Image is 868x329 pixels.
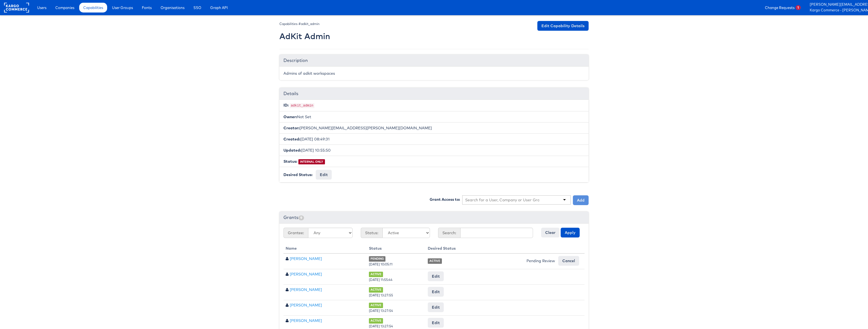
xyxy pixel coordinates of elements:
[367,243,426,253] th: Status
[428,287,444,297] button: Edit
[279,55,589,67] div: Description
[316,170,332,180] button: Edit
[426,243,585,253] th: Desired Status
[369,272,383,277] span: ACTIVE
[286,257,289,261] span: User
[369,309,393,313] span: [DATE] 13:27:54
[361,228,382,238] span: Status:
[428,271,444,281] button: Edit
[279,22,320,26] small: Capabilities #adkit_admin
[290,318,322,323] a: [PERSON_NAME]
[210,5,228,10] span: Graph API
[286,319,289,322] span: User
[298,215,304,220] span: 9
[37,5,46,10] span: Users
[369,278,392,282] span: [DATE] 11:55:44
[283,172,312,177] b: Desired Status:
[573,195,589,205] button: Add
[55,5,74,10] span: Companies
[79,3,107,12] a: Capabilities
[108,3,137,12] a: User Groups
[206,3,232,12] a: Graph API
[286,272,289,276] span: User
[465,197,539,203] input: Search for a User, Company or User Group
[283,228,308,238] span: Grantee:
[138,3,156,12] a: Fonts
[810,2,864,8] a: [PERSON_NAME][EMAIL_ADDRESS][PERSON_NAME][DOMAIN_NAME]
[369,262,392,266] span: [DATE] 10:05:11
[279,111,589,123] li: Not Set
[283,148,301,153] b: Updated:
[290,256,322,261] a: [PERSON_NAME]
[189,3,205,12] a: SSO
[286,288,289,292] span: User
[279,133,589,145] li: [DATE] 08:49:31
[810,8,864,13] a: Kargo Commerce - [PERSON_NAME]
[142,5,152,10] span: Fonts
[112,5,133,10] span: User Groups
[428,258,442,264] span: ACTIVE
[279,88,589,100] div: Details
[438,228,460,238] span: Search:
[83,5,103,10] span: Capabilities
[428,318,444,328] button: Edit
[51,3,78,12] a: Companies
[279,32,330,41] h2: AdKit Admin
[283,103,289,108] b: ID:
[157,3,189,12] a: Organisations
[369,318,383,323] span: ACTIVE
[428,302,444,312] button: Edit
[193,5,201,10] span: SSO
[290,103,314,108] code: adkit_admin
[290,272,322,277] a: [PERSON_NAME]
[369,303,383,308] span: ACTIVE
[279,145,589,156] li: [DATE] 10:55:50
[537,21,589,31] a: Edit Capability Details
[279,212,589,224] div: Grants
[298,159,325,164] span: INTERNAL ONLY
[558,256,579,266] input: Cancel
[279,67,589,80] div: Admins of adkit workspaces
[430,197,460,202] label: Grant Access to:
[283,159,297,164] b: Status:
[283,126,299,130] b: Creator:
[796,5,801,10] span: 1
[369,293,393,297] span: [DATE] 13:27:55
[290,287,322,292] a: [PERSON_NAME]
[286,303,289,307] span: User
[283,137,300,142] b: Created:
[369,287,383,292] span: ACTIVE
[283,243,367,253] th: Name
[290,303,322,308] a: [PERSON_NAME]
[369,256,386,261] span: PENDING
[279,122,589,134] li: [PERSON_NAME][EMAIL_ADDRESS][PERSON_NAME][DOMAIN_NAME]
[33,3,50,12] a: Users
[161,5,184,10] span: Organisations
[761,3,805,12] a: Change Requests1
[526,258,555,263] span: Pending Review
[541,228,560,237] button: Clear
[283,114,297,119] b: Owner:
[561,228,580,237] button: Apply
[369,324,393,328] span: [DATE] 13:27:54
